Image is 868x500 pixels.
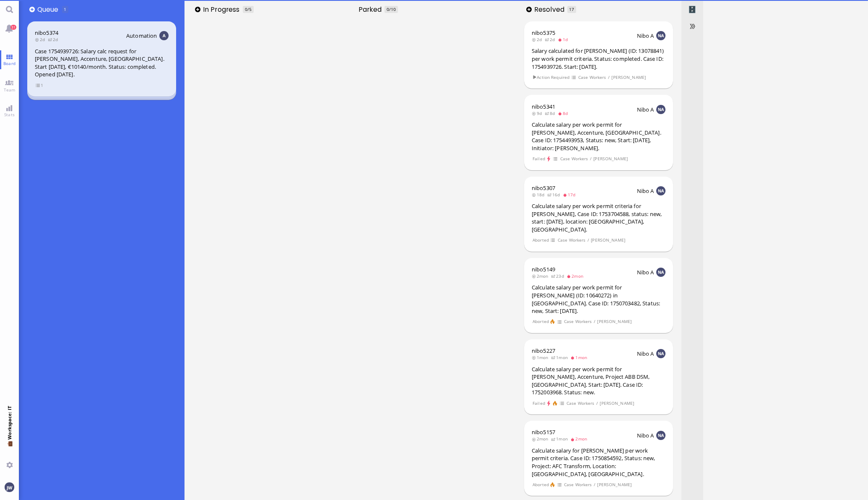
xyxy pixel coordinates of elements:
a: nibo5374 [35,29,58,36]
a: nibo5149 [532,266,555,273]
img: NA [656,31,665,40]
img: You [5,482,14,492]
span: Parked [359,5,385,14]
a: nibo5227 [532,347,555,354]
div: Calculate salary per work permit for [PERSON_NAME] (ID: 10640272) in [GEOGRAPHIC_DATA]. Case ID: ... [532,284,665,315]
span: Queue [37,5,61,14]
span: 16d [547,192,563,198]
a: nibo5307 [532,184,555,192]
span: view 1 items [35,82,44,89]
span: Nibo A [637,350,654,357]
span: Resolved [534,5,567,14]
span: 1mon [551,354,570,360]
span: 18d [532,192,547,198]
span: / [587,237,590,244]
img: NA [656,349,665,358]
span: [PERSON_NAME] [597,481,632,488]
span: 2mon [532,436,551,442]
span: 17 [569,6,574,12]
span: [PERSON_NAME] [591,237,626,244]
span: Case Workers [557,237,586,244]
span: / [593,318,596,325]
span: Case Workers [578,74,606,81]
span: 0 [387,6,389,12]
img: NA [656,431,665,440]
span: 💼 Workspace: IT [6,440,13,458]
span: Case Workers [564,318,592,325]
span: Team [2,87,18,93]
span: 2d [48,36,61,42]
span: / [590,155,592,162]
a: nibo5375 [532,29,555,36]
span: Case Workers [564,481,592,488]
span: /10 [389,6,396,12]
span: 1d [558,36,571,42]
span: 23d [551,273,567,279]
span: Nibo A [637,32,654,39]
span: 17d [563,192,578,198]
span: Aborted [532,481,549,488]
span: 1mon [532,354,551,360]
span: 9d [532,110,545,116]
span: 31 [10,25,16,30]
span: Nibo A [637,106,654,113]
div: Calculate salary for [PERSON_NAME] per work permit criteria. Case ID: 1750854592, Status: new, Pr... [532,447,665,478]
span: Board [1,60,18,66]
span: 2mon [567,273,586,279]
span: 2mon [570,436,590,442]
span: / [593,481,596,488]
span: [PERSON_NAME] [611,74,646,81]
span: [PERSON_NAME] [600,400,634,407]
div: Calculate salary per work permit criteria for [PERSON_NAME], Case ID: 1753704588, status: new, st... [532,202,665,233]
button: Add [526,7,532,12]
div: Case 1754939726: Salary calc request for [PERSON_NAME], Accenture, [GEOGRAPHIC_DATA]. Start [DATE... [35,47,169,78]
span: Case Workers [560,155,588,162]
img: NA [656,268,665,277]
span: In progress [203,5,242,14]
span: 2mon [532,273,551,279]
span: Failed [532,400,545,407]
div: Calculate salary per work permit for [PERSON_NAME], Accenture, [GEOGRAPHIC_DATA]. Case ID: 175449... [532,121,665,152]
span: /5 [247,6,252,12]
span: 2d [545,36,558,42]
div: Salary calculated for [PERSON_NAME] (ID: 13078841) per work permit criteria. Status: completed. C... [532,47,665,70]
img: Aut [159,31,169,40]
span: Aborted [532,318,549,325]
a: nibo5341 [532,103,555,110]
span: / [608,74,610,81]
a: nibo5157 [532,428,555,436]
span: / [596,400,598,407]
span: Aborted [532,237,549,244]
span: Action Required [532,74,570,81]
span: [PERSON_NAME] [593,155,628,162]
button: Add [195,7,200,12]
span: 8d [545,110,558,116]
div: Calculate salary per work permit for [PERSON_NAME], Accenture, Project ABB DSM, [GEOGRAPHIC_DATA]... [532,365,665,396]
span: Failed [532,155,545,162]
span: Nibo A [637,432,654,439]
span: Archived [688,5,696,14]
span: 1mon [551,436,570,442]
span: 2d [532,36,545,42]
span: 0 [245,6,247,12]
span: Stats [2,112,17,117]
span: 2d [35,36,48,42]
img: NA [656,186,665,195]
button: Add [29,7,35,12]
span: Case Workers [566,400,595,407]
span: 1 [64,6,66,12]
span: Nibo A [637,268,654,276]
span: Nibo A [637,187,654,195]
span: [PERSON_NAME] [597,318,632,325]
span: 8d [558,110,571,116]
span: 1mon [570,354,590,360]
img: NA [656,105,665,114]
span: Automation [126,32,157,39]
